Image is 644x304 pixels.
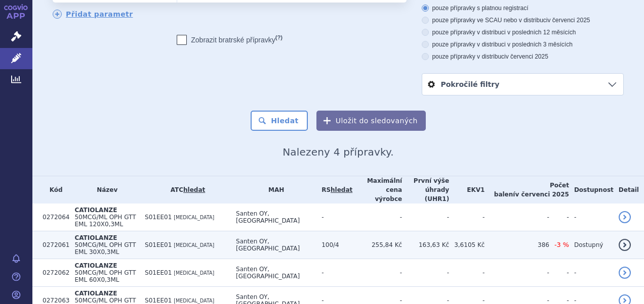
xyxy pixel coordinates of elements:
label: pouze přípravky s platnou registrací [422,4,624,12]
span: [MEDICAL_DATA] [174,298,214,303]
span: -3 % [554,241,569,248]
td: - [549,204,569,231]
a: detail [619,211,631,223]
a: Přidat parametr [53,10,133,19]
a: detail [619,239,631,251]
td: 0272064 [37,204,69,231]
span: S01EE01 [145,269,172,276]
span: 100/4 [321,241,339,248]
label: pouze přípravky v distribuci v posledních 3 měsících [422,40,624,48]
label: Zobrazit bratrské přípravky [177,35,283,45]
span: Nalezeny 4 přípravky. [283,146,394,158]
th: RS [316,176,352,204]
td: 3,6105 Kč [449,231,485,259]
span: v červenci 2025 [515,191,569,198]
td: - [352,259,402,287]
th: První výše úhrady (UHR1) [402,176,449,204]
span: 50MCG/ML OPH GTT EML 120X0,3ML [74,214,136,228]
label: pouze přípravky v distribuci [422,53,624,61]
td: - [485,204,549,231]
td: Santen OY, [GEOGRAPHIC_DATA] [231,231,316,259]
td: - [402,204,449,231]
td: - [569,204,614,231]
td: 0272062 [37,259,69,287]
td: Santen OY, [GEOGRAPHIC_DATA] [231,204,316,231]
abbr: (?) [275,34,283,41]
td: - [352,204,402,231]
td: - [402,259,449,287]
td: 386 [485,231,549,259]
td: - [569,259,614,287]
a: detail [619,267,631,279]
th: Název [69,176,140,204]
td: - [485,259,549,287]
span: [MEDICAL_DATA] [174,215,214,220]
span: v červenci 2025 [547,17,590,24]
span: 50MCG/ML OPH GTT EML 30X0,3ML [74,241,136,256]
a: hledat [183,186,205,193]
th: ATC [140,176,231,204]
th: Počet balení [485,176,569,204]
a: hledat [331,186,352,193]
span: 50MCG/ML OPH GTT EML 60X0,3ML [74,269,136,283]
td: - [549,259,569,287]
th: Detail [614,176,644,204]
th: MAH [231,176,316,204]
th: Dostupnost [569,176,614,204]
span: [MEDICAL_DATA] [174,242,214,248]
span: S01EE01 [145,214,172,221]
th: EKV1 [449,176,485,204]
td: - [449,259,485,287]
span: CATIOLANZE [74,207,117,214]
td: - [316,204,352,231]
td: Dostupný [569,231,614,259]
a: Pokročilé filtry [422,74,623,95]
td: Santen OY, [GEOGRAPHIC_DATA] [231,259,316,287]
label: pouze přípravky v distribuci v posledních 12 měsících [422,28,624,36]
button: Uložit do sledovaných [316,111,426,131]
span: CATIOLANZE [74,290,117,297]
td: 255,84 Kč [352,231,402,259]
span: CATIOLANZE [74,262,117,269]
span: S01EE01 [145,241,172,248]
label: pouze přípravky ve SCAU nebo v distribuci [422,16,624,24]
span: S01EE01 [145,297,172,304]
span: CATIOLANZE [74,234,117,241]
td: 163,63 Kč [402,231,449,259]
td: - [316,259,352,287]
td: - [449,204,485,231]
span: v červenci 2025 [506,53,548,60]
th: Kód [37,176,69,204]
button: Hledat [251,111,308,131]
span: [MEDICAL_DATA] [174,270,214,276]
td: 0272061 [37,231,69,259]
th: Maximální cena výrobce [352,176,402,204]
